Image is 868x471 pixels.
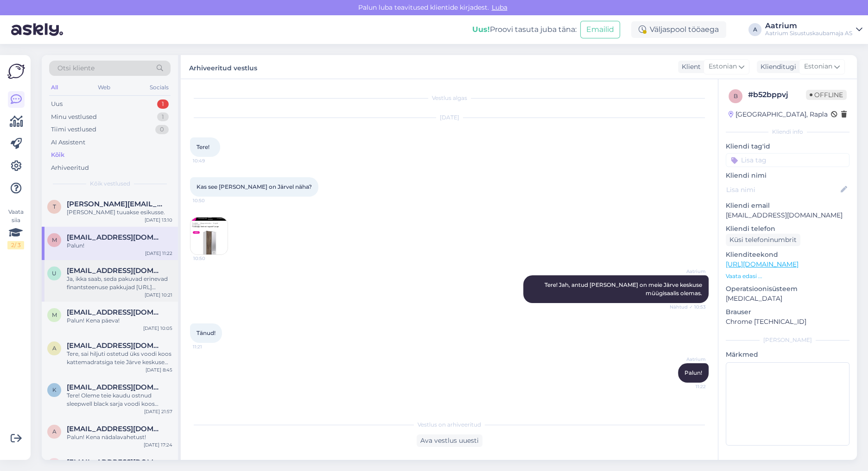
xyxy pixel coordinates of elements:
span: Otsi kliente [57,63,95,73]
div: [DATE] 10:21 [145,291,172,298]
div: [PERSON_NAME] tuuakse esikusse. [67,208,172,217]
div: Küsi telefoninumbrit [726,234,800,246]
p: Brauser [726,307,849,317]
span: arahbd@gmail.com [67,425,163,433]
div: [DATE] 10:05 [143,325,172,332]
div: Klient [678,62,701,72]
div: Vestlus algas [190,94,709,102]
div: Tiimi vestlused [51,125,96,134]
p: Kliendi tag'id [726,142,849,151]
p: [MEDICAL_DATA] [726,294,849,304]
div: [DATE] 11:22 [145,250,172,257]
div: Kõik [51,150,64,160]
div: Kliendi info [726,128,849,136]
div: Palun! Kena päeva! [67,316,172,325]
div: Vaata siia [7,208,24,249]
span: Kas see [PERSON_NAME] on Järvel näha? [196,183,312,190]
span: K [52,386,57,393]
p: Vaata edasi ... [726,272,849,280]
p: Klienditeekond [726,250,849,260]
div: [DATE] 13:10 [145,217,172,223]
div: Minu vestlused [51,112,97,122]
div: 2 / 3 [7,241,24,249]
div: 0 [155,125,169,134]
div: AI Assistent [51,138,85,147]
p: Kliendi nimi [726,171,849,180]
p: Kliendi telefon [726,224,849,234]
p: Kliendi email [726,201,849,211]
span: m [52,236,57,243]
div: Arhiveeritud [51,163,89,173]
a: [URL][DOMAIN_NAME] [726,260,798,268]
b: Uus! [472,25,490,34]
label: Arhiveeritud vestlus [189,61,257,73]
a: AatriumAatrium Sisustuskaubamaja AS [765,22,862,37]
div: All [49,81,60,93]
span: Tere! Jah, antud [PERSON_NAME] on meie Järve keskuse müügisaalis olemas. [545,281,703,297]
input: Lisa nimi [726,185,839,195]
span: t [53,203,56,210]
div: [PERSON_NAME] [726,336,849,344]
span: Aatrium [671,356,706,363]
span: Kevinschultzzz@gmail.com [67,383,163,391]
div: Palun! Kena nädalavahetust! [67,433,172,441]
div: 1 [157,112,169,122]
div: Tere, sai hiljuti ostetud üks voodi koos kattemadratsiga teie Järve keskuse esindusest. [PERSON_N... [67,350,172,366]
span: Kõik vestlused [90,180,130,188]
span: tosik555@mail.ru [67,458,163,466]
div: [GEOGRAPHIC_DATA], Rapla [729,110,828,119]
img: Attachment [190,217,228,254]
span: Tere! [196,143,209,150]
div: [DATE] [190,113,709,122]
div: Socials [148,81,171,93]
span: 11:21 [193,343,228,350]
div: [DATE] 17:24 [144,441,172,448]
span: marilintuisk@hotmail.com [67,233,163,242]
span: 10:49 [193,157,228,164]
span: 10:50 [193,197,228,204]
span: urve.sormus@gmail.com [67,266,163,275]
p: Operatsioonisüsteem [726,284,849,294]
span: Offline [806,90,847,100]
div: [DATE] 8:45 [146,366,172,373]
span: A [52,345,57,352]
span: u [52,270,57,277]
span: Arturget@gmail.com [67,341,163,350]
span: Tänud! [196,329,215,336]
div: Klienditugi [757,62,796,72]
div: 1 [157,99,169,109]
p: Chrome [TECHNICAL_ID] [726,317,849,327]
span: 11:22 [671,383,706,390]
div: Ava vestlus uuesti [417,434,482,447]
input: Lisa tag [726,153,849,167]
span: b [734,93,738,99]
div: Ja, ikka saab, seda pakuvad erinevad finantsteenuse pakkujad [URL][DOMAIN_NAME] [67,275,172,291]
button: Emailid [580,21,620,38]
div: Palun! [67,242,172,250]
div: Aatrium [765,22,852,30]
span: Estonian [709,62,737,72]
span: Nähtud ✓ 10:53 [670,304,706,310]
p: [EMAIL_ADDRESS][DOMAIN_NAME] [726,211,849,220]
div: A [748,23,761,36]
div: Uus [51,99,63,109]
p: Märkmed [726,350,849,359]
div: # b52bppvj [748,89,806,100]
div: Proovi tasuta juba täna: [472,24,577,35]
span: a [52,428,57,435]
div: Web [96,81,112,93]
img: Askly Logo [7,62,25,80]
span: 10:50 [193,255,228,262]
span: Aatrium [671,268,706,275]
span: Palun! [684,369,702,376]
div: Aatrium Sisustuskaubamaja AS [765,30,852,37]
span: Vestlus on arhiveeritud [418,421,481,429]
div: Väljaspool tööaega [631,21,726,38]
span: Estonian [804,62,832,72]
span: Luba [489,3,510,12]
div: [DATE] 21:57 [144,408,172,415]
span: maarika.oidekivi@gmail.com [67,308,163,316]
span: m [52,311,57,318]
div: Tere! Oleme teie kaudu ostnud sleepwell black sarja voodi koos kattemadratsiga. Algusest [PERSON_... [67,391,172,408]
span: teele.tarum@mail.ee [67,200,163,208]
